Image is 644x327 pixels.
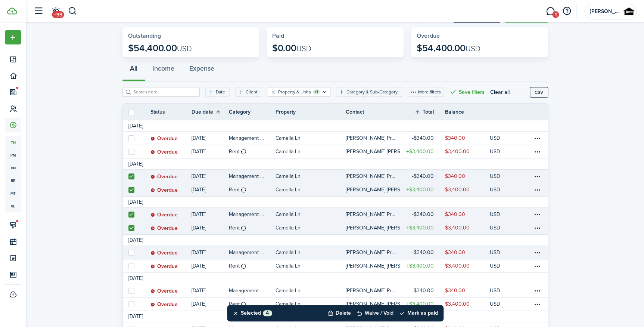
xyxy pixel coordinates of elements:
[52,11,64,18] span: +99
[177,43,192,54] span: USD
[489,300,500,308] p: USD
[192,287,206,294] p: [DATE]
[445,246,489,259] a: $340.00
[489,132,510,145] a: USD
[192,148,206,155] p: [DATE]
[192,208,229,221] a: [DATE]
[246,89,258,95] filter-tag-label: Client
[276,297,346,311] a: Camella Ln
[445,172,465,180] table-amount-description: $340.00
[400,170,445,183] a: $340.00
[489,284,510,297] a: USD
[150,149,178,155] status: Overdue
[400,221,445,234] a: $3,400.00
[192,284,229,297] a: [DATE]
[276,224,301,232] p: Camella Ln
[276,186,301,194] p: Camella Ln
[229,134,264,142] table-info-title: Management fees
[417,33,542,39] widget-stats-title: Overdue
[552,11,559,18] span: 1
[216,89,225,95] filter-tag-label: Date
[417,43,480,53] p: $54,400.00
[192,249,206,256] p: [DATE]
[192,145,229,158] a: [DATE]
[560,5,573,18] button: Open resource center
[278,89,311,95] filter-tag-label: Property & Units
[445,284,489,297] a: $340.00
[345,297,400,311] a: [PERSON_NAME] [PERSON_NAME]
[400,259,445,272] a: $3,400.00
[313,89,320,95] filter-tag-counter: +1
[192,300,206,308] p: [DATE]
[345,250,395,256] table-profile-info-text: [PERSON_NAME] Property Management llc
[229,262,240,270] table-info-title: Rent
[466,43,480,54] span: USD
[489,221,510,234] a: USD
[411,210,433,218] table-amount-title: $340.00
[123,198,149,206] td: [DATE]
[229,148,240,155] table-info-title: Rent
[489,134,500,142] p: USD
[150,170,192,183] a: Overdue
[276,262,301,270] p: Camella Ln
[235,87,262,97] filter-tag: Open filter
[489,262,500,270] p: USD
[192,246,229,259] a: [DATE]
[276,148,301,155] p: Camella Ln
[345,300,426,308] table-info-title: [PERSON_NAME] [PERSON_NAME]
[5,200,21,212] span: re
[123,122,149,130] td: [DATE]
[489,148,500,155] p: USD
[489,170,510,183] a: USD
[345,212,395,218] table-profile-info-text: [PERSON_NAME] Property Management llc
[445,208,489,221] a: $340.00
[150,225,178,231] status: Overdue
[411,134,433,142] table-amount-title: $340.00
[5,187,21,200] span: mt
[445,145,489,158] a: $3,400.00
[192,108,229,117] th: Sort
[150,284,192,297] a: Overdue
[229,287,264,294] table-info-title: Management fees
[123,160,149,168] td: [DATE]
[229,249,264,256] table-info-title: Management fees
[345,288,395,294] table-profile-info-text: [PERSON_NAME] Property Management llc
[276,259,346,272] a: Camella Ln
[276,145,346,158] a: Camella Ln
[445,300,469,308] table-amount-description: $3,400.00
[414,108,445,117] th: Sort
[192,221,229,234] a: [DATE]
[150,108,192,116] th: Status
[192,170,229,183] a: [DATE]
[276,287,301,294] p: Camella Ln
[5,136,21,149] span: tn
[623,6,635,18] img: Jerome Property Management llc
[192,183,229,196] a: [DATE]
[345,170,400,183] a: [PERSON_NAME] Property Management llc
[68,5,77,18] button: Search
[276,108,346,116] th: Property
[150,250,178,256] status: Overdue
[406,224,433,232] table-amount-title: $3,400.00
[489,186,500,194] p: USD
[150,212,178,218] status: Overdue
[5,30,21,44] button: Open menu
[490,87,510,97] button: Clear all
[411,172,433,180] table-amount-title: $340.00
[406,262,433,270] table-amount-title: $3,400.00
[276,300,301,308] p: Camella Ln
[445,132,489,145] a: $340.00
[345,246,400,259] a: [PERSON_NAME] Property Management llc
[5,174,21,187] a: re
[445,287,465,294] table-amount-description: $340.00
[345,183,400,196] a: [PERSON_NAME] [PERSON_NAME]
[192,210,206,218] p: [DATE]
[5,161,21,174] a: bn
[182,59,222,81] button: Expense
[276,249,301,256] p: Camella Ln
[276,170,346,183] a: Camella Ln
[5,149,21,161] span: pm
[268,87,330,97] filter-tag: Open filter
[150,132,192,145] a: Overdue
[31,4,46,18] button: Open sidebar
